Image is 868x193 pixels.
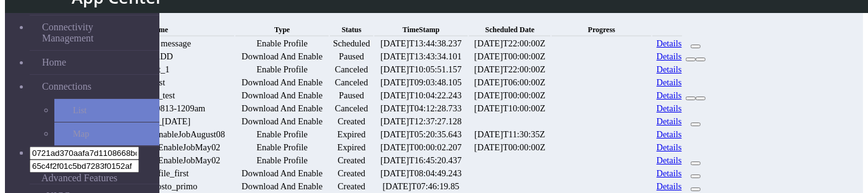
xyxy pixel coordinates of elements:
[374,142,468,153] td: [DATE]T00:00:02.207
[330,181,373,192] td: Created
[374,51,468,62] td: [DATE]T13:43:34.101
[374,103,468,114] td: [DATE]T04:12:28.733
[374,181,468,192] td: [DATE]T07:46:19.85
[330,155,373,166] td: Created
[469,129,550,140] td: [DATE]T11:30:35Z
[330,168,373,179] td: Created
[374,129,468,140] td: [DATE]T05:20:35.643
[235,64,329,75] td: Enable Profile
[657,155,682,166] a: Details
[657,168,682,179] a: Details
[235,181,329,192] td: Download And Enable
[469,38,550,49] td: [DATE]T22:00:00Z
[374,155,468,166] td: [DATE]T16:45:20.437
[30,15,159,50] a: Connectivity Management
[657,38,682,49] a: Details
[235,103,329,114] td: Download And Enable
[374,38,468,49] td: [DATE]T13:44:38.237
[330,103,373,114] td: Canceled
[657,51,682,62] a: Details
[469,64,550,75] td: [DATE]T22:00:00Z
[54,99,159,122] a: List
[235,51,329,62] td: Download And Enable
[588,25,615,34] span: Progress
[330,51,373,62] td: Paused
[657,129,682,140] a: Details
[235,90,329,101] td: Download And Enable
[374,64,468,75] td: [DATE]T10:05:51.157
[30,75,159,98] a: Connections
[657,181,682,192] a: Details
[330,38,373,49] td: Scheduled
[469,77,550,88] td: [DATE]T06:00:00Z
[374,168,468,179] td: [DATE]T08:04:49.243
[54,122,159,145] a: Map
[657,116,682,127] a: Details
[469,142,550,153] td: [DATE]T00:00:00Z
[30,51,159,74] a: Home
[330,116,373,127] td: Created
[657,77,682,88] a: Details
[235,116,329,127] td: Download And Enable
[374,77,468,88] td: [DATE]T09:03:48.105
[403,25,440,34] span: TimeStamp
[330,142,373,153] td: Expired
[235,168,329,179] td: Download And Enable
[657,64,682,75] a: Details
[73,129,89,139] span: Map
[274,25,290,34] span: Type
[374,90,468,101] td: [DATE]T10:04:22.243
[657,90,682,101] a: Details
[235,129,329,140] td: Enable Profile
[469,51,550,62] td: [DATE]T00:00:00Z
[469,90,550,101] td: [DATE]T00:00:00Z
[469,103,550,114] td: [DATE]T10:00:00Z
[41,173,117,184] span: Advanced Features
[235,142,329,153] td: Enable Profile
[235,38,329,49] td: Enable Profile
[330,129,373,140] td: Expired
[374,116,468,127] td: [DATE]T12:37:27.128
[235,77,329,88] td: Download And Enable
[657,142,682,153] a: Details
[657,103,682,114] a: Details
[330,64,373,75] td: Canceled
[73,105,86,116] span: List
[82,11,709,22] div: Bulk Operations
[485,25,534,34] span: Scheduled Date
[342,25,361,34] span: Status
[330,90,373,101] td: Paused
[235,155,329,166] td: Enable Profile
[42,81,91,92] span: Connections
[330,77,373,88] td: Canceled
